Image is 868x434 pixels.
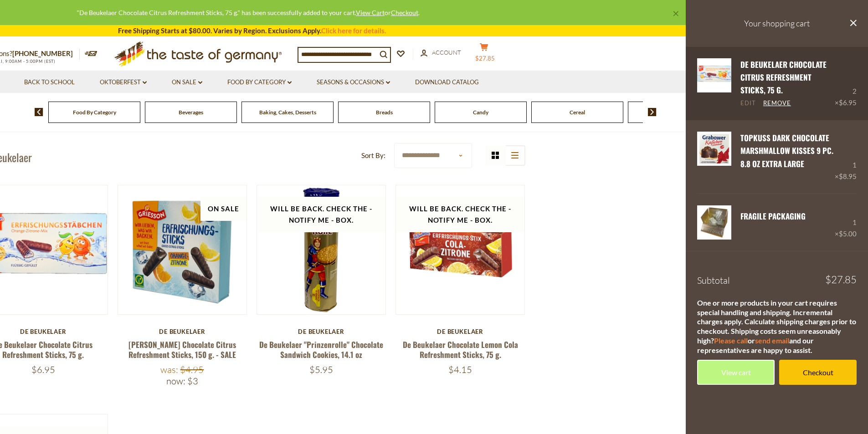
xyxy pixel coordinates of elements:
[779,360,857,385] a: Checkout
[403,339,518,360] a: De Beukelaer Chocolate Lemon Cola Refreshment Sticks, 75 g.
[839,98,857,107] span: $6.95
[432,49,461,56] span: Account
[259,339,383,360] a: De Beukelaer "Prinzenrolle" Chocolate Sandwich Cookies, 14.1 oz
[475,55,495,62] span: $27.85
[763,173,791,181] a: Remove
[31,364,55,375] span: $6.95
[697,360,775,385] a: View cart
[421,48,461,58] a: Account
[160,364,178,375] label: Was:
[227,77,292,87] a: Food By Category
[835,132,857,182] div: 1 ×
[835,58,857,109] div: 2 ×
[24,77,75,87] a: Back to School
[321,26,386,35] a: Click here for details.
[673,11,678,16] a: ×
[317,77,390,87] a: Seasons & Occasions
[448,364,472,375] span: $4.15
[825,275,857,285] span: $27.85
[740,210,806,222] a: FRAGILE Packaging
[697,58,731,109] a: De Beukelaer Chocolate Citrus Refreshment Sticks, 75 g.
[835,205,857,240] div: 1 ×
[257,185,386,314] img: De
[166,375,185,387] label: Now:
[309,364,333,375] span: $5.95
[100,77,147,87] a: Oktoberfest
[395,328,525,335] div: De Beukelaer
[257,328,386,335] div: De Beukelaer
[35,108,43,116] img: previous arrow
[179,109,203,116] a: Beverages
[259,109,316,116] a: Baking, Cakes, Desserts
[570,109,585,116] a: Cereal
[391,9,418,16] a: Checkout
[697,205,731,240] img: FRAGILE Packaging
[755,336,789,345] a: send email
[12,49,73,57] a: [PHONE_NUMBER]
[740,132,833,169] a: Topkuss Dark Chocolate Marshmallow Kisses 9 pc. 8.8 oz Extra Large
[187,375,198,387] span: $3
[740,226,756,234] a: Edit
[697,298,857,355] div: One or more products in your cart requires special handling and shipping. Incremental charges app...
[356,9,385,16] a: View Cart
[697,275,730,286] span: Subtotal
[471,43,498,66] button: $27.85
[73,109,116,116] a: Food By Category
[740,173,756,181] a: Edit
[172,77,202,87] a: On Sale
[180,364,204,375] span: $4.95
[648,108,657,116] img: next arrow
[473,109,488,116] a: Candy
[697,132,731,166] img: Topkuss Dark Chocolate Marshmallow Kisses 9 pc. 8.8 oz Extra Large
[118,185,247,314] img: Grisson
[740,99,756,107] a: Edit
[697,132,731,182] a: Topkuss Dark Chocolate Marshmallow Kisses 9 pc. 8.8 oz Extra Large
[763,99,791,107] a: Remove
[128,339,236,360] a: [PERSON_NAME] Chocolate Citrus Refreshment Sticks, 150 g. - SALE
[415,77,479,87] a: Download Catalog
[839,230,857,238] span: $5.00
[361,150,385,161] label: Sort By:
[740,59,827,96] a: De Beukelaer Chocolate Citrus Refreshment Sticks, 75 g.
[697,58,731,92] img: De Beukelaer Chocolate Citrus Refreshment Sticks, 75 g.
[839,172,857,180] span: $8.95
[118,328,247,335] div: De Beukelaer
[376,109,393,116] a: Breads
[714,336,748,345] a: Please call
[396,185,525,314] img: De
